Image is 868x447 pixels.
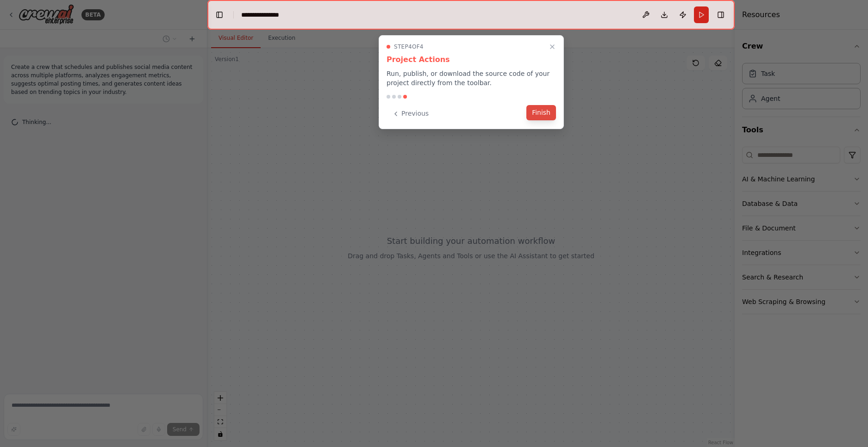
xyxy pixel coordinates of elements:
[394,43,424,50] span: Step 4 of 4
[213,8,226,21] button: Hide left sidebar
[387,69,556,87] p: Run, publish, or download the source code of your project directly from the toolbar.
[526,105,556,120] button: Finish
[387,106,434,121] button: Previous
[387,54,556,65] h3: Project Actions
[547,41,558,52] button: Close walkthrough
